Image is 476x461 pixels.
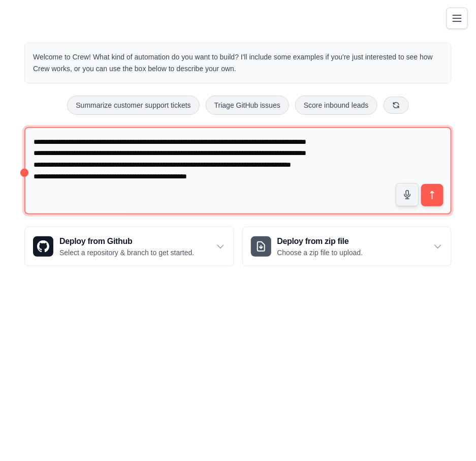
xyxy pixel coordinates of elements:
[67,96,199,115] button: Summarize customer support tickets
[295,96,377,115] button: Score inbound leads
[59,248,194,258] p: Select a repository & branch to get started.
[277,248,363,258] p: Choose a zip file to upload.
[33,51,443,75] p: Welcome to Crew! What kind of automation do you want to build? I'll include some examples if you'...
[59,235,194,248] h3: Deploy from Github
[447,8,468,29] button: Toggle navigation
[206,96,289,115] button: Triage GitHub issues
[277,235,363,248] h3: Deploy from zip file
